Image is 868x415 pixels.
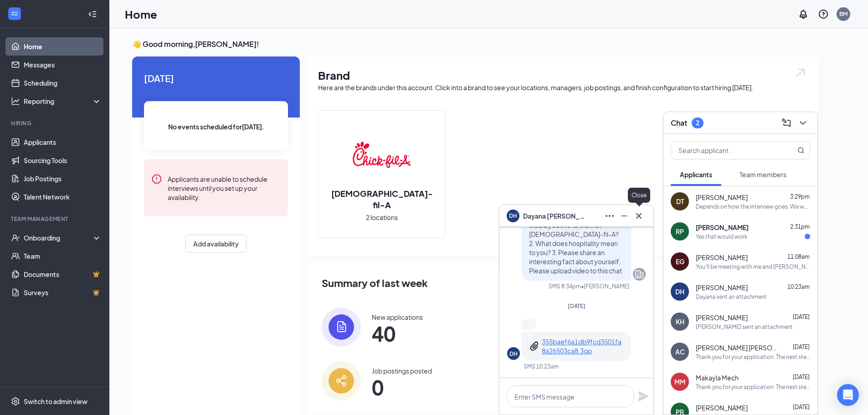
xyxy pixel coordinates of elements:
[322,307,361,347] img: icon
[24,151,102,169] a: Sourcing Tools
[696,263,810,271] div: You'll be meeting with me and [PERSON_NAME], the Director of Operations at our [GEOGRAPHIC_DATA] ...
[634,269,645,280] svg: Company
[372,379,432,395] span: 0
[793,313,810,320] span: [DATE]
[696,203,810,210] div: Depends on how the interview goes. We want to make sure if we bring you on to the team it’s in a ...
[168,174,281,202] div: Applicants are unable to schedule interviews until you set up your availability.
[549,282,581,290] div: SMS 8:34pm
[793,343,810,350] span: [DATE]
[318,188,445,210] h2: [DEMOGRAPHIC_DATA]-fil-A
[781,118,792,128] svg: ComposeMessage
[372,366,432,375] div: Job postings posted
[696,119,699,127] div: 2
[839,10,847,18] div: BM
[632,209,646,223] button: Cross
[696,353,810,361] div: Thank you for your application. The next step in the application process is to record a 2 minute ...
[680,170,712,179] span: Applicants
[787,283,810,290] span: 10:23am
[633,210,644,221] svg: Cross
[793,404,810,410] span: [DATE]
[798,9,809,20] svg: Notifications
[24,97,102,106] div: Reporting
[366,212,398,222] span: 2 locations
[740,170,786,179] span: Team members
[675,287,684,296] div: DH
[372,325,423,342] span: 40
[796,116,810,130] button: ChevronDown
[617,209,632,223] button: Minimize
[24,169,102,188] a: Job Postings
[674,377,685,386] div: MM
[818,9,829,20] svg: QuestionInfo
[11,97,20,106] svg: Analysis
[676,257,684,266] div: EG
[696,233,748,241] div: Yes that would work
[795,67,806,78] img: open.6027fd2a22e1237b5b06.svg
[24,397,87,406] div: Switch to admin view
[542,337,624,355] a: 355baef6a1db9fcd3501fa8a26503ca8.3gp
[628,188,650,203] div: Close
[24,283,102,302] a: SurveysCrown
[529,341,540,352] svg: Paperclip
[676,227,684,236] div: RP
[24,133,102,151] a: Applicants
[151,174,162,184] svg: Error
[125,6,157,22] h1: Home
[318,83,806,92] div: Here are the brands under this account. Click into a brand to see your locations, managers, job p...
[24,233,94,242] div: Onboarding
[696,323,793,331] div: [PERSON_NAME] sent an attachment
[509,350,518,358] div: DH
[524,363,559,370] div: SMS 10:23am
[523,211,587,221] span: Dayana [PERSON_NAME]
[696,283,748,292] span: [PERSON_NAME]
[318,67,806,83] h1: Brand
[790,193,810,200] span: 3:29pm
[619,210,630,221] svg: Minimize
[638,391,649,402] svg: Plane
[11,215,100,223] div: Team Management
[604,210,615,221] svg: Ellipses
[696,383,810,391] div: Thank you for your application. The next step in the application process is to record a 2 minute ...
[696,373,739,382] span: Makayla Mech
[790,223,810,230] span: 2:31pm
[581,282,629,290] span: • [PERSON_NAME]
[11,397,20,406] svg: Settings
[168,122,264,132] span: No events scheduled for [DATE] .
[24,37,102,56] a: Home
[11,233,20,242] svg: UserCheck
[779,116,794,130] button: ComposeMessage
[797,147,805,154] svg: MagnifyingGlass
[24,247,102,265] a: Team
[568,302,586,309] span: [DATE]
[11,119,100,127] div: Hiring
[676,197,684,206] div: DT
[797,118,808,128] svg: ChevronDown
[602,209,617,223] button: Ellipses
[132,39,817,49] h3: 👋 Good morning, [PERSON_NAME] !
[322,361,361,400] img: icon
[24,188,102,206] a: Talent Network
[787,253,810,260] span: 11:08am
[696,313,748,322] span: [PERSON_NAME]
[24,265,102,283] a: DocumentsCrown
[185,235,247,253] button: Add availability
[696,403,748,412] span: [PERSON_NAME]
[696,293,767,301] div: Dayana sent an attachment
[671,142,779,159] input: Search applicant
[24,74,102,92] a: Scheduling
[696,223,749,232] span: [PERSON_NAME]
[696,343,778,352] span: [PERSON_NAME] [PERSON_NAME]
[696,193,748,202] span: [PERSON_NAME]
[353,126,411,184] img: Chick-fil-A
[793,374,810,380] span: [DATE]
[696,253,748,262] span: [PERSON_NAME]
[837,384,859,406] div: Open Intercom Messenger
[322,275,428,291] span: Summary of last week
[88,10,97,19] svg: Collapse
[372,313,423,322] div: New applications
[10,9,19,18] svg: WorkstreamLogo
[144,71,288,85] span: [DATE]
[24,56,102,74] a: Messages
